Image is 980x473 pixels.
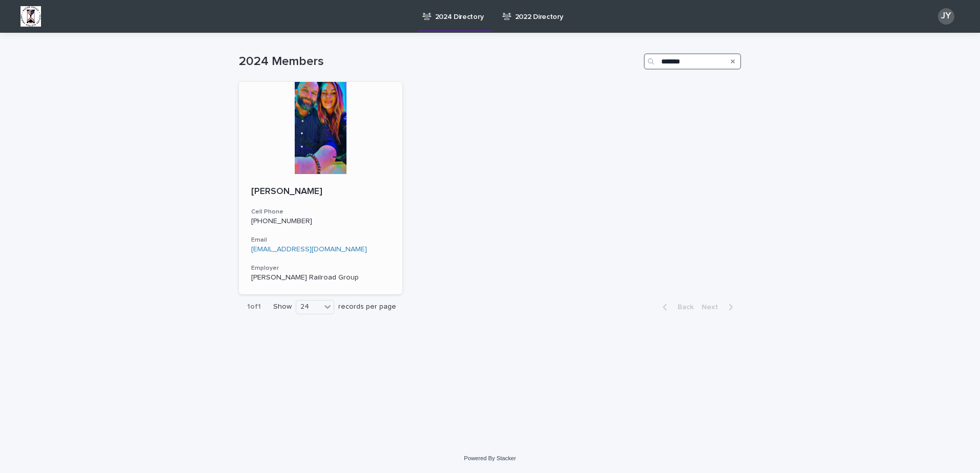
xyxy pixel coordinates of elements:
h1: 2024 Members [239,54,640,69]
button: Back [655,303,698,312]
a: Powered By Stacker [464,455,516,461]
h3: Cell Phone [251,208,390,216]
img: BsxibNoaTPe9uU9VL587 [21,6,41,27]
a: [PERSON_NAME]Cell Phone[PHONE_NUMBER]Email[EMAIL_ADDRESS][DOMAIN_NAME]Employer[PERSON_NAME] Railr... [239,82,402,294]
a: [EMAIL_ADDRESS][DOMAIN_NAME] [251,246,367,253]
p: records per page [338,303,396,311]
h3: Email [251,236,390,244]
p: Show [273,303,292,311]
h3: Employer [251,264,390,272]
div: JY [938,8,954,25]
a: [PHONE_NUMBER] [251,218,312,225]
input: Search [644,53,741,70]
span: Back [671,304,693,311]
p: [PERSON_NAME] [251,186,390,198]
button: Next [698,303,741,312]
div: 24 [296,302,321,312]
span: Next [702,304,724,311]
p: 1 of 1 [239,294,269,319]
p: [PERSON_NAME] Railroad Group [251,273,390,282]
